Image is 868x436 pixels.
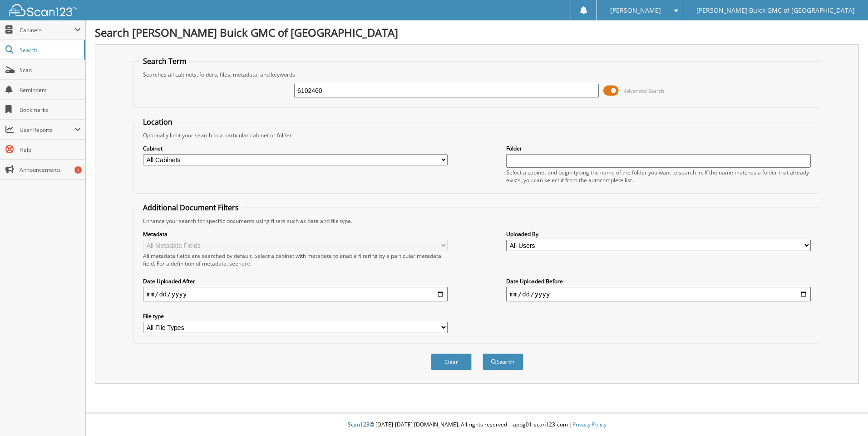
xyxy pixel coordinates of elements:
[138,71,815,78] div: Searches all cabinets, folders, files, metadata, and keywords
[572,421,607,428] a: Privacy Policy
[138,117,177,127] legend: Location
[238,260,250,267] a: here
[506,287,811,301] input: end
[348,421,370,428] span: Scan123
[506,277,811,285] label: Date Uploaded Before
[9,4,77,16] img: scan123-logo-white.svg
[143,277,448,285] label: Date Uploaded After
[138,203,243,213] legend: Additional Document Filters
[74,166,82,174] div: 1
[138,56,191,66] legend: Search Term
[20,166,81,174] span: Announcements
[20,126,74,134] span: User Reports
[483,354,523,370] button: Search
[624,87,664,94] span: Advanced Search
[143,312,448,320] label: File type
[20,66,81,74] span: Scan
[143,230,448,238] label: Metadata
[20,26,74,34] span: Cabinets
[95,25,859,40] h1: Search [PERSON_NAME] Buick GMC of [GEOGRAPHIC_DATA]
[20,86,81,94] span: Reminders
[696,8,855,13] span: [PERSON_NAME] Buick GMC of [GEOGRAPHIC_DATA]
[506,230,811,238] label: Uploaded By
[431,354,472,370] button: Clear
[506,169,811,184] div: Select a cabinet and begin typing the name of the folder you want to search in. If the name match...
[86,414,868,436] div: © [DATE]-[DATE] [DOMAIN_NAME]. All rights reserved | appg01-scan123-com |
[20,46,79,54] span: Search
[143,252,448,267] div: All metadata fields are searched by default. Select a cabinet with metadata to enable filtering b...
[20,146,81,154] span: Help
[138,131,815,139] div: Optionally limit your search to a particular cabinet or folder
[506,145,811,152] label: Folder
[143,145,448,152] label: Cabinet
[143,287,448,301] input: start
[138,217,815,225] div: Enhance your search for specific documents using filters such as date and file type.
[20,106,81,114] span: Bookmarks
[610,8,661,13] span: [PERSON_NAME]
